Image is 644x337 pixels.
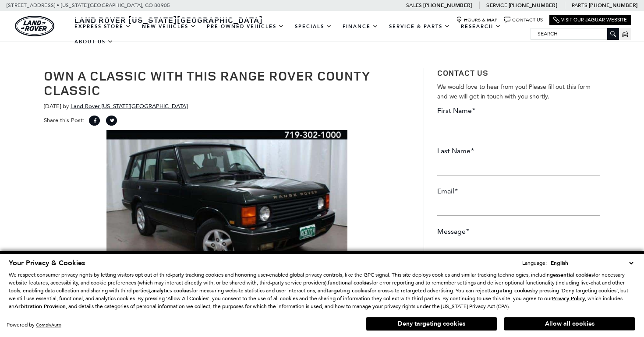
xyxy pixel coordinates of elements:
[522,260,547,266] div: Language:
[384,19,456,34] a: Service & Parts
[509,2,557,9] a: [PHONE_NUMBER]
[7,322,61,328] div: Powered by
[553,271,594,278] strong: essential cookies
[548,259,635,267] select: Language Select
[44,103,61,109] span: [DATE]
[437,146,474,156] label: Last Name
[106,130,347,291] img: 1995 Range Rover County Classic luxury SUV
[437,68,600,78] h3: Contact Us
[7,2,170,8] a: [STREET_ADDRESS] • [US_STATE][GEOGRAPHIC_DATA], CO 80905
[69,19,137,34] a: EXPRESS STORE
[531,28,619,39] input: Search
[456,17,498,23] a: Hours & Map
[290,19,337,34] a: Specials
[44,116,410,130] div: Share this Post:
[9,258,85,268] span: Your Privacy & Cookies
[328,279,372,286] strong: functional cookies
[69,14,268,25] a: Land Rover [US_STATE][GEOGRAPHIC_DATA]
[504,317,635,330] button: Allow all cookies
[423,2,472,9] a: [PHONE_NUMBER]
[137,19,202,34] a: New Vehicles
[36,322,61,328] a: ComplyAuto
[44,68,410,97] h1: Own a Classic With This Range Rover County Classic
[456,19,506,34] a: Research
[9,271,635,310] p: We respect consumer privacy rights by letting visitors opt out of third-party tracking cookies an...
[326,287,370,294] strong: targeting cookies
[437,186,458,196] label: Email
[15,16,54,36] a: land-rover
[553,17,627,23] a: Visit Our Jaguar Website
[69,19,531,49] nav: Main Navigation
[552,295,585,302] a: Privacy Policy
[504,17,543,23] a: Contact Us
[337,19,384,34] a: Finance
[69,34,119,49] a: About Us
[71,103,188,109] a: Land Rover [US_STATE][GEOGRAPHIC_DATA]
[437,227,469,236] label: Message
[151,287,191,294] strong: analytics cookies
[572,2,587,8] span: Parts
[63,103,69,109] span: by
[202,19,290,34] a: Pre-Owned Vehicles
[437,83,591,100] span: We would love to hear from you! Please fill out this form and we will get in touch with you shortly.
[552,295,585,302] u: Privacy Policy
[14,303,66,310] strong: Arbitration Provision
[486,2,507,8] span: Service
[15,16,54,36] img: Land Rover
[406,2,422,8] span: Sales
[437,106,475,116] label: First Name
[366,317,497,331] button: Deny targeting cookies
[489,287,532,294] strong: targeting cookies
[589,2,637,9] a: [PHONE_NUMBER]
[74,14,263,25] span: Land Rover [US_STATE][GEOGRAPHIC_DATA]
